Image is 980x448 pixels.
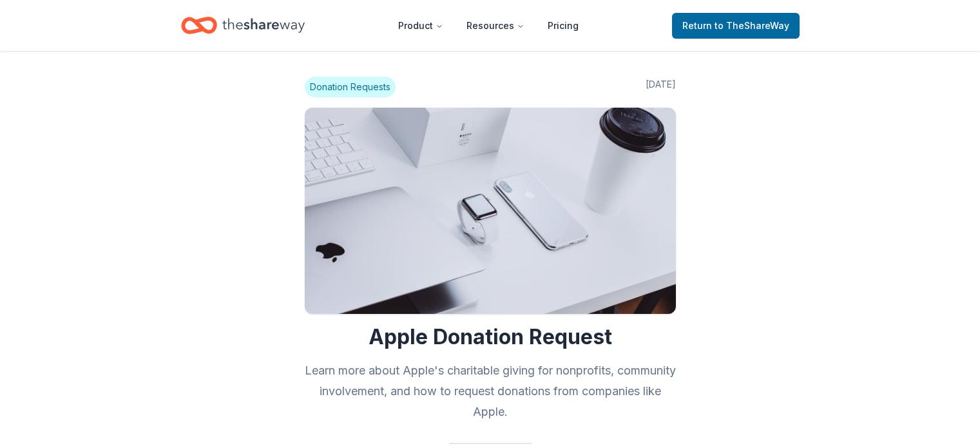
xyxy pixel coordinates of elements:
[388,10,589,41] nav: Main
[537,13,589,39] a: Pricing
[672,13,800,39] a: Returnto TheShareWay
[646,77,676,97] span: [DATE]
[305,324,676,350] h1: Apple Donation Request
[305,360,676,422] h2: Learn more about Apple's charitable giving for nonprofits, community involvement, and how to requ...
[305,108,676,314] img: Image for Apple Donation Request
[305,77,396,97] span: Donation Requests
[456,13,535,39] button: Resources
[715,20,789,31] span: to TheShareWay
[181,10,305,41] a: Home
[388,13,454,39] button: Product
[682,18,789,34] span: Return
